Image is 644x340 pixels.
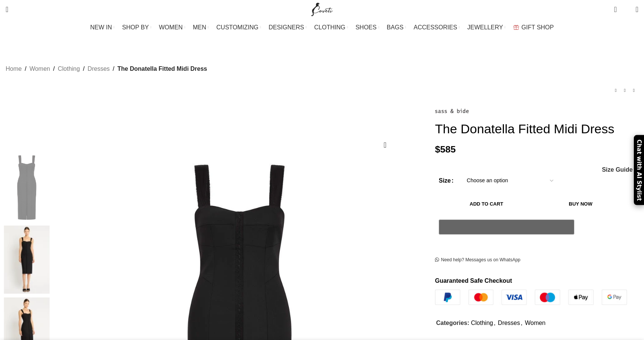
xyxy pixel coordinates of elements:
iframe: Secure express checkout frame [437,239,576,239]
a: Search [2,2,12,17]
a: Clothing [58,64,80,74]
span: CUSTOMIZING [217,24,259,31]
a: NEW IN [90,20,115,35]
span: GIFT SHOP [522,24,554,31]
a: JEWELLERY [467,20,506,35]
span: NEW IN [90,24,112,31]
span: JEWELLERY [467,24,503,31]
a: Women [29,64,50,74]
button: Add to cart [439,196,534,212]
span: DESIGNERS [269,24,304,31]
a: Next product [629,86,638,95]
a: MEN [193,20,209,35]
div: Main navigation [2,20,642,35]
a: BAGS [387,20,406,35]
span: CLOTHING [314,24,345,31]
span: , [494,318,495,328]
a: Site logo [310,6,335,12]
a: Need help? Messages us on WhatsApp [435,257,520,263]
span: ACCESSORIES [414,24,457,31]
nav: Breadcrumb [6,64,207,74]
strong: Guaranteed Safe Checkout [435,277,512,284]
span: MEN [193,24,206,31]
span: The Donatella Fitted Midi Dress [118,64,207,74]
span: $ [435,144,440,154]
span: , [521,318,522,328]
a: GIFT SHOP [513,20,554,35]
div: My Wishlist [623,2,630,17]
a: Dresses [88,64,110,74]
label: Size [439,176,453,186]
span: BAGS [387,24,403,31]
bdi: 585 [435,144,456,154]
a: Home [6,64,22,74]
span: WOMEN [159,24,183,31]
span: Categories: [436,320,469,326]
a: 0 [610,2,620,17]
a: SHOP BY [122,20,151,35]
button: Buy now [538,196,623,212]
h1: The Donatella Fitted Midi Dress [435,121,638,137]
a: Clothing [471,320,493,326]
span: SHOES [356,24,377,31]
a: SHOES [356,20,379,35]
a: DESIGNERS [269,20,307,35]
span: 0 [615,4,620,9]
img: guaranteed-safe-checkout-bordered.j [435,290,627,305]
img: Sass and Bide [435,106,469,117]
img: Sass and Bide [4,153,50,222]
a: Women [525,320,546,326]
a: Size Guide [601,167,633,173]
img: GiftBag [513,25,519,30]
a: ACCESSORIES [414,20,460,35]
a: CUSTOMIZING [217,20,261,35]
img: Sass and Bide Dresses [4,226,50,294]
button: Pay with GPay [439,220,574,235]
span: SHOP BY [122,24,149,31]
a: WOMEN [159,20,185,35]
a: Previous product [611,86,620,95]
a: CLOTHING [314,20,348,35]
a: Dresses [498,320,520,326]
span: 0 [624,8,630,13]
